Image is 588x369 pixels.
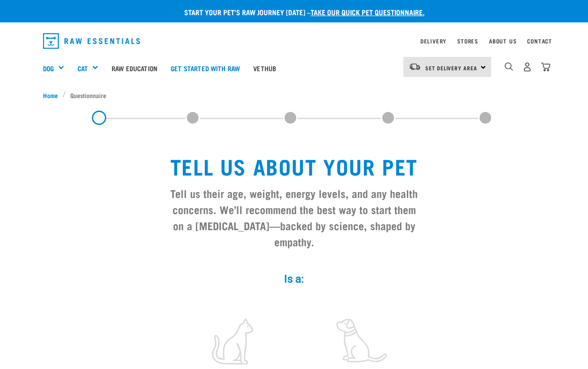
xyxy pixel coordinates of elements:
[78,63,88,73] a: Cat
[489,39,516,43] a: About Us
[36,30,552,52] nav: dropdown navigation
[420,39,446,43] a: Delivery
[457,39,478,43] a: Stores
[311,10,424,14] a: take our quick pet questionnaire.
[246,50,283,86] a: Vethub
[167,185,421,249] h3: Tell us their age, weight, energy levels, and any health concerns. We’ll recommend the best way t...
[43,33,140,49] img: Raw Essentials Logo
[409,63,421,71] img: van-moving.png
[505,62,513,71] img: home-icon-1@2x.png
[43,63,54,73] a: Dog
[425,66,477,69] span: Set Delivery Area
[541,62,550,72] img: home-icon@2x.png
[43,90,545,100] nav: breadcrumbs
[167,154,421,178] h1: Tell us about your pet
[523,62,532,72] img: user.png
[164,50,246,86] a: Get started with Raw
[105,50,164,86] a: Raw Education
[43,90,58,100] span: Home
[527,39,552,43] a: Contact
[160,271,428,287] label: Is a:
[43,90,63,100] a: Home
